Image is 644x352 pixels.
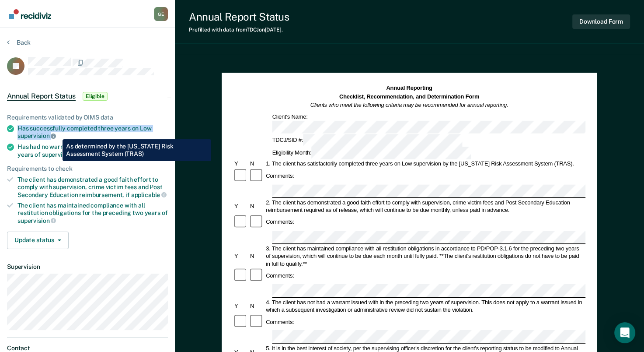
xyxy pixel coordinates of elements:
div: Comments: [265,218,296,226]
div: Requirements to check [7,165,168,172]
div: N [249,252,265,260]
button: Back [7,39,31,46]
div: 3. The client has maintained compliance with all restitution obligations in accordance to PD/POP-... [265,245,586,268]
img: Recidiviz [9,9,51,19]
span: supervision [17,217,56,224]
span: supervision [42,151,80,158]
div: Has had no warrants issued within the preceding two years of [17,143,168,158]
span: applicable [131,191,167,198]
div: Y [233,252,249,260]
em: Clients who meet the following criteria may be recommended for annual reporting. [310,102,508,108]
div: Open Intercom Messenger [614,322,635,343]
div: Comments: [265,172,296,180]
div: 1. The client has satisfactorily completed three years on Low supervision by the [US_STATE] Risk ... [265,160,586,168]
div: Eligibility Month: [271,147,473,159]
button: Profile dropdown button [154,7,168,21]
div: Comments: [265,318,296,326]
div: Requirements validated by OIMS data [7,114,168,121]
div: Y [233,202,249,210]
dt: Supervision [7,263,168,271]
div: The client has demonstrated a good faith effort to comply with supervision, crime victim fees and... [17,176,168,198]
div: Has successfully completed three years on Low [17,125,168,140]
span: Eligible [83,92,108,101]
div: The client has maintained compliance with all restitution obligations for the preceding two years of [17,202,168,224]
strong: Annual Reporting [386,85,432,91]
div: TDCJ/SID #: [271,134,464,147]
span: supervision [17,132,56,139]
div: N [249,302,265,310]
div: Comments: [265,272,296,279]
div: Y [233,160,249,168]
dt: Contact [7,345,168,352]
button: Download Form [572,14,630,29]
div: Y [233,302,249,310]
button: Update status [7,232,69,249]
div: Prefilled with data from TDCJ on [DATE] . [189,27,289,33]
div: 4. The client has not had a warrant issued with in the preceding two years of supervision. This d... [265,298,586,313]
span: Annual Report Status [7,92,76,101]
strong: Checklist, Recommendation, and Determination Form [339,93,479,99]
div: N [249,202,265,210]
div: Annual Report Status [189,11,289,23]
div: G E [154,7,168,21]
div: N [249,160,265,168]
div: 2. The client has demonstrated a good faith effort to comply with supervision, crime victim fees ... [265,199,586,214]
